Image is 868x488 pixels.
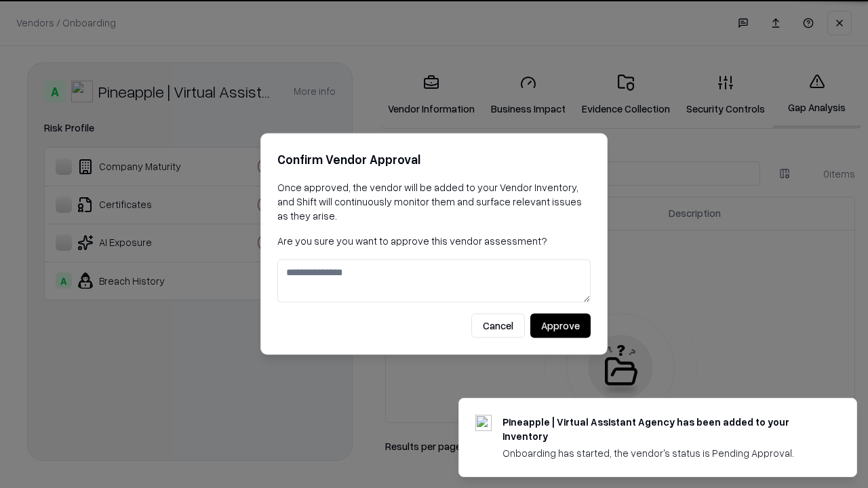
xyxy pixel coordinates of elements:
div: Onboarding has started, the vendor's status is Pending Approval. [502,446,824,460]
h2: Confirm Vendor Approval [277,150,591,169]
div: Pineapple | Virtual Assistant Agency has been added to your inventory [502,415,824,443]
button: Cancel [471,314,525,338]
img: trypineapple.com [475,415,492,431]
p: Once approved, the vendor will be added to your Vendor Inventory, and Shift will continuously mon... [277,180,591,223]
p: Are you sure you want to approve this vendor assessment? [277,234,591,248]
button: Approve [530,314,591,338]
